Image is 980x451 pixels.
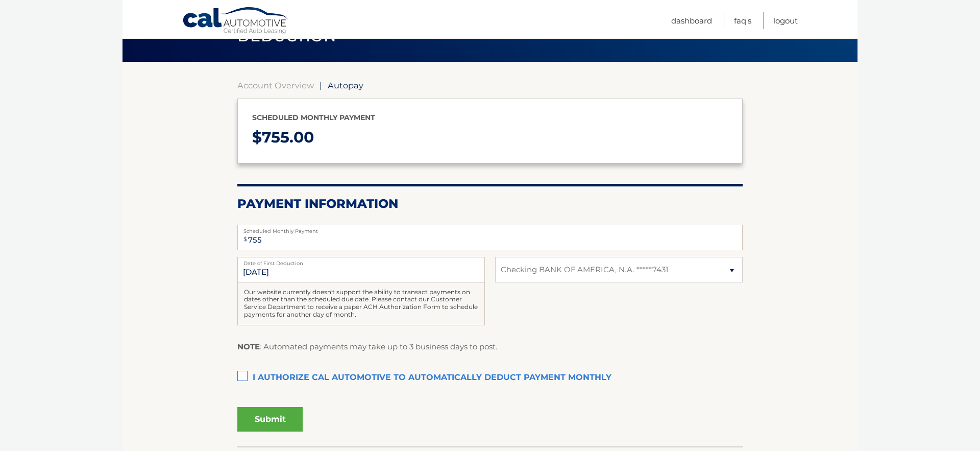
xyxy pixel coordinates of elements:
[237,196,743,211] h2: Payment Information
[237,407,303,432] button: Submit
[237,225,743,250] input: Payment Amount
[671,12,712,29] a: Dashboard
[252,124,728,151] p: $
[328,80,363,90] span: Autopay
[237,340,497,353] p: : Automated payments may take up to 3 business days to post.
[237,225,743,233] label: Scheduled Monthly Payment
[237,282,485,325] div: Our website currently doesn't support the ability to transact payments on dates other than the sc...
[240,228,250,251] span: $
[320,80,322,90] span: |
[237,368,743,388] label: I authorize cal automotive to automatically deduct payment monthly
[734,12,751,29] a: FAQ's
[262,128,314,147] span: 755.00
[237,257,485,282] input: Payment Date
[237,257,485,265] label: Date of First Deduction
[182,7,289,36] a: Cal Automotive
[237,342,260,351] strong: NOTE
[773,12,798,29] a: Logout
[252,111,728,124] p: Scheduled monthly payment
[237,80,314,90] a: Account Overview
